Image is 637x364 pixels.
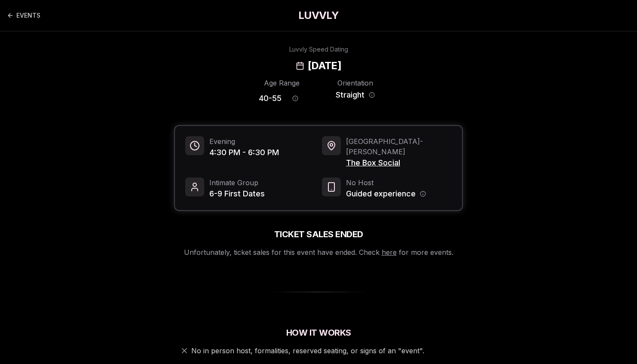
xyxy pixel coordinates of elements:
button: Host information [420,191,426,197]
span: No Host [346,177,426,188]
button: Orientation information [369,92,375,98]
button: Age range information [286,89,305,108]
div: Orientation [332,78,378,88]
p: Unfortunately, ticket sales for this event have ended. Check for more events. [184,247,453,257]
h2: Ticket Sales Ended [274,228,363,240]
span: 6-9 First Dates [209,188,265,200]
span: Intimate Group [209,177,265,188]
span: Straight [336,89,364,101]
a: LUVVLY [298,9,339,22]
span: No in person host, formalities, reserved seating, or signs of an "event". [191,346,424,356]
span: 4:30 PM - 6:30 PM [209,147,279,159]
a: Back to events [7,7,40,24]
span: 40 - 55 [259,92,282,104]
span: Guided experience [346,188,416,200]
h2: [DATE] [308,59,341,73]
div: Age Range [259,78,305,88]
h2: How It Works [174,327,463,339]
a: here [382,248,397,257]
span: The Box Social [346,157,452,169]
span: Evening [209,136,279,147]
span: [GEOGRAPHIC_DATA] - [PERSON_NAME] [346,136,452,157]
div: Luvvly Speed Dating [289,45,348,54]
